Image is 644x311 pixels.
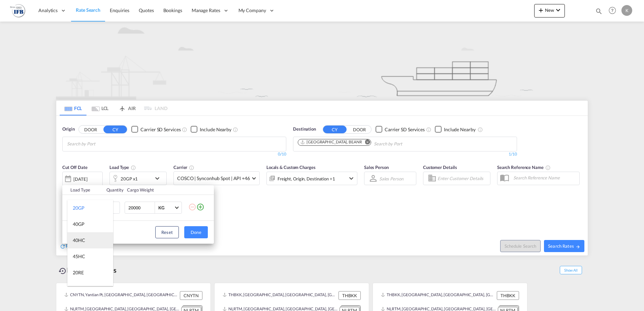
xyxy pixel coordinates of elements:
div: 20GP [73,205,85,211]
div: 40HC [73,237,85,244]
div: 20RE [73,269,84,276]
div: 40GP [73,221,85,228]
div: 40RE [73,285,84,292]
div: 45HC [73,253,85,260]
